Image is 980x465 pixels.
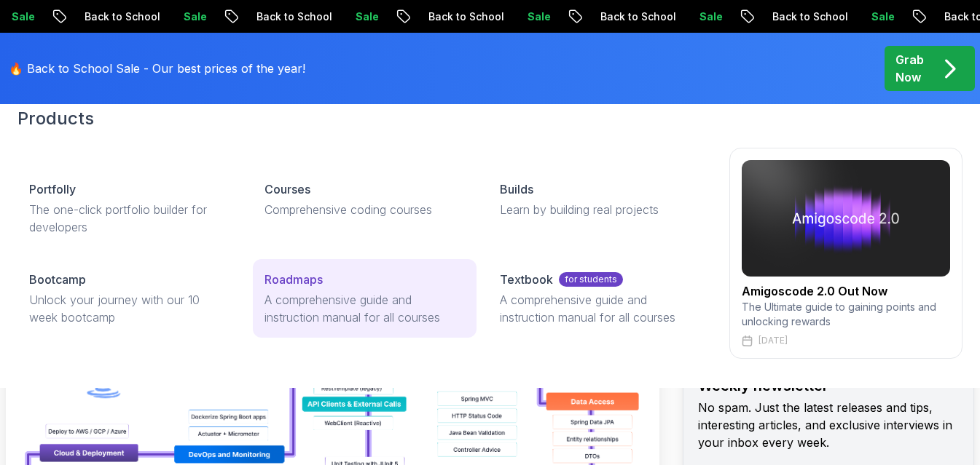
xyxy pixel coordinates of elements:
[264,271,323,288] p: Roadmaps
[857,9,903,24] p: Sale
[253,169,477,230] a: CoursesComprehensive coding courses
[895,51,924,86] p: Grab Now
[9,60,305,77] p: 🔥 Back to School Sale - Our best prices of the year!
[488,259,712,338] a: Textbookfor studentsA comprehensive guide and instruction manual for all courses
[758,9,857,24] p: Back to School
[698,399,959,451] p: No spam. Just the latest releases and tips, interesting articles, and exclusive interviews in you...
[758,335,788,346] p: [DATE]
[264,180,310,198] p: Courses
[264,201,465,218] p: Comprehensive coding courses
[253,259,477,338] a: RoadmapsA comprehensive guide and instruction manual for all courses
[17,259,241,338] a: BootcampUnlock your journey with our 10 week bootcamp
[742,160,950,277] img: amigoscode 2.0
[685,9,732,24] p: Sale
[729,148,963,359] a: amigoscode 2.0Amigoscode 2.0 Out NowThe Ultimate guide to gaining points and unlocking rewards[DATE]
[341,9,388,24] p: Sale
[29,180,76,198] p: Portfolly
[17,107,963,130] h2: Products
[742,282,950,300] h2: Amigoscode 2.0 Out Now
[500,201,700,218] p: Learn by building real projects
[414,9,513,24] p: Back to School
[29,201,230,236] p: The one-click portfolio builder for developers
[264,291,465,326] p: A comprehensive guide and instruction manual for all courses
[70,9,169,24] p: Back to School
[500,180,533,198] p: Builds
[559,272,623,287] p: for students
[500,271,553,288] p: Textbook
[500,291,700,326] p: A comprehensive guide and instruction manual for all courses
[242,9,341,24] p: Back to School
[513,9,560,24] p: Sale
[488,169,712,230] a: BuildsLearn by building real projects
[742,300,950,329] p: The Ultimate guide to gaining points and unlocking rewards
[29,291,230,326] p: Unlock your journey with our 10 week bootcamp
[29,271,86,288] p: Bootcamp
[586,9,685,24] p: Back to School
[17,169,241,247] a: PortfollyThe one-click portfolio builder for developers
[169,9,216,24] p: Sale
